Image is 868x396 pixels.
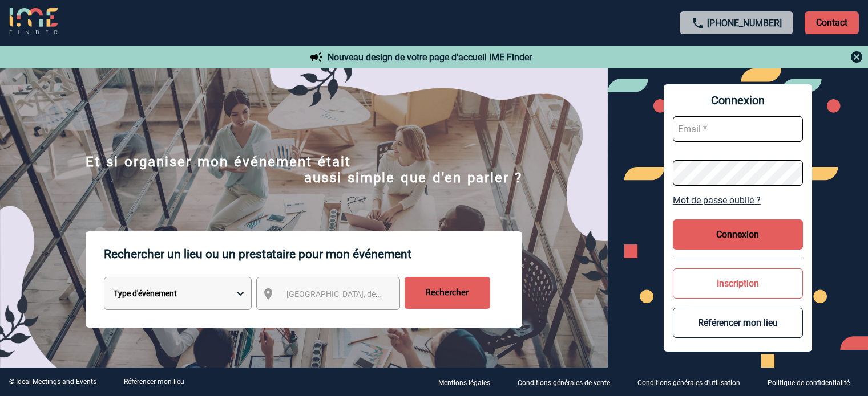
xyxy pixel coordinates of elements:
[508,377,628,387] a: Conditions générales de vente
[673,116,803,142] input: Email *
[673,219,803,250] button: Connexion
[673,93,803,107] span: Connexion
[438,379,490,387] p: Mentions légales
[673,268,803,299] button: Inscription
[9,378,96,386] div: © Ideal Meetings and Events
[637,379,740,387] p: Conditions générales d'utilisation
[518,379,610,387] p: Conditions générales de vente
[286,289,445,299] span: [GEOGRAPHIC_DATA], département, région...
[673,195,803,206] a: Mot de passe oublié ?
[691,17,705,30] img: call-24-px.png
[758,377,868,387] a: Politique de confidentialité
[628,377,758,387] a: Conditions générales d'utilisation
[104,231,522,277] p: Rechercher un lieu ou un prestataire pour mon événement
[124,378,184,386] a: Référencer mon lieu
[805,11,859,34] p: Contact
[707,18,782,28] a: [PHONE_NUMBER]
[429,377,508,387] a: Mentions légales
[768,379,850,387] p: Politique de confidentialité
[673,308,803,338] button: Référencer mon lieu
[405,277,490,309] input: Rechercher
